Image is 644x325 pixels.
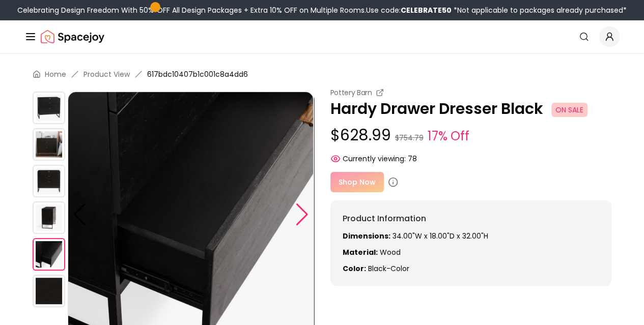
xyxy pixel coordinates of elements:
[343,231,600,241] p: 34.00"W x 18.00"D x 32.00"H
[147,69,248,79] span: 617bdc10407b1c001c8a4dd6
[83,69,130,79] li: Product View
[401,5,452,15] b: CELEBRATE50
[343,231,390,241] strong: Dimensions:
[343,263,366,274] strong: Color:
[24,20,620,53] nav: Global
[380,247,401,257] span: Wood
[395,133,424,143] small: $754.79
[33,92,65,124] img: https://storage.googleapis.com/spacejoy-main/assets/617bdc10407b1c001c8a4dd6/product_0_ji4eokckbkf
[33,128,65,161] img: https://storage.googleapis.com/spacejoy-main/assets/617bdc10407b1c001c8a4dd6/product_1_ebd0nkfc3n1h
[33,201,65,234] img: https://storage.googleapis.com/spacejoy-main/assets/617bdc10407b1c001c8a4dd6/product_3_2ihp9189demh
[45,69,66,79] a: Home
[41,26,104,47] img: Spacejoy Logo
[41,26,104,47] a: Spacejoy
[343,213,600,225] h6: Product Information
[366,5,452,15] span: Use code:
[452,5,627,15] span: *Not applicable to packages already purchased*
[33,165,65,197] img: https://storage.googleapis.com/spacejoy-main/assets/617bdc10407b1c001c8a4dd6/product_2_7j5f0f4p04k6
[368,263,409,274] span: black-color
[33,238,65,271] img: https://storage.googleapis.com/spacejoy-main/assets/617bdc10407b1c001c8a4dd6/product_4_jd75dpdjpok6
[408,154,417,164] span: 78
[33,275,65,307] img: https://storage.googleapis.com/spacejoy-main/assets/617bdc10407b1c001c8a4dd6/product_5_oglogl2c0b7h
[330,87,372,98] small: Pottery Barn
[551,103,587,117] span: ON SALE
[428,127,469,145] small: 17% Off
[343,247,378,257] strong: Material:
[330,126,612,145] p: $628.99
[33,69,611,79] nav: breadcrumb
[17,5,627,15] div: Celebrating Design Freedom With 50% OFF All Design Packages + Extra 10% OFF on Multiple Rooms.
[343,154,406,164] span: Currently viewing:
[330,100,612,118] p: Hardy Drawer Dresser Black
